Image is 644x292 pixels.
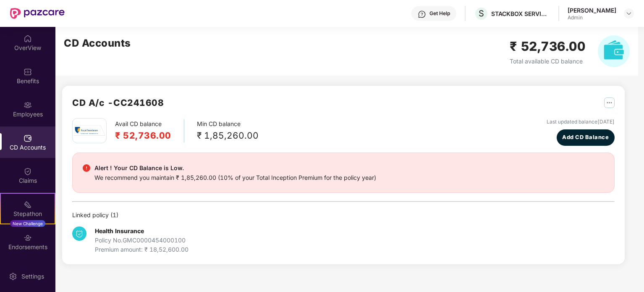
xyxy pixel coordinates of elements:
[24,101,32,109] img: svg+xml;base64,PHN2ZyBpZD0iRW1wbG95ZWVzIiB4bWxucz0iaHR0cDovL3d3dy53My5vcmcvMjAwMC9zdmciIHdpZHRoPS...
[10,8,65,19] img: New Pazcare Logo
[510,37,586,56] h2: ₹ 52,736.00
[95,236,188,245] div: Policy No. GMC0000454000100
[94,173,376,182] div: We recommend you maintain ₹ 1,85,260.00 (10% of your Total Inception Premium for the policy year)
[491,10,550,18] div: STACKBOX SERVICES PRIVATE LIMITED
[557,129,615,146] button: Add CD Balance
[604,97,615,108] img: svg+xml;base64,PHN2ZyB4bWxucz0iaHR0cDovL3d3dy53My5vcmcvMjAwMC9zdmciIHdpZHRoPSIyNSIgaGVpZ2h0PSIyNS...
[115,129,171,142] h2: ₹ 52,736.00
[64,35,131,51] h2: CD Accounts
[510,58,583,65] span: Total available CD balance
[24,34,32,43] img: svg+xml;base64,PHN2ZyBpZD0iSG9tZSIgeG1sbnM9Imh0dHA6Ly93d3cudzMub3JnLzIwMDAvc3ZnIiB3aWR0aD0iMjAiIG...
[95,227,144,234] b: Health Insurance
[24,200,32,209] img: svg+xml;base64,PHN2ZyB4bWxucz0iaHR0cDovL3d3dy53My5vcmcvMjAwMC9zdmciIHdpZHRoPSIyMSIgaGVpZ2h0PSIyMC...
[568,14,616,21] div: Admin
[568,6,616,14] div: [PERSON_NAME]
[72,226,86,241] img: svg+xml;base64,PHN2ZyB4bWxucz0iaHR0cDovL3d3dy53My5vcmcvMjAwMC9zdmciIHdpZHRoPSIzNCIgaGVpZ2h0PSIzNC...
[24,68,32,76] img: svg+xml;base64,PHN2ZyBpZD0iQmVuZWZpdHMiIHhtbG5zPSJodHRwOi8vd3d3LnczLm9yZy8yMDAwL3N2ZyIgd2lkdGg9Ij...
[115,119,184,142] div: Avail CD balance
[547,118,615,126] div: Last updated balance [DATE]
[9,272,17,281] img: svg+xml;base64,PHN2ZyBpZD0iU2V0dGluZy0yMHgyMCIgeG1sbnM9Imh0dHA6Ly93d3cudzMub3JnLzIwMDAvc3ZnIiB3aW...
[24,134,32,142] img: svg+xml;base64,PHN2ZyBpZD0iQ0RfQWNjb3VudHMiIGRhdGEtbmFtZT0iQ0QgQWNjb3VudHMiIHhtbG5zPSJodHRwOi8vd3...
[626,10,632,17] img: svg+xml;base64,PHN2ZyBpZD0iRHJvcGRvd24tMzJ4MzIiIHhtbG5zPSJodHRwOi8vd3d3LnczLm9yZy8yMDAwL3N2ZyIgd2...
[73,125,105,136] img: rsi.png
[19,272,47,281] div: Settings
[598,35,630,67] img: svg+xml;base64,PHN2ZyB4bWxucz0iaHR0cDovL3d3dy53My5vcmcvMjAwMC9zdmciIHhtbG5zOnhsaW5rPSJodHRwOi8vd3...
[24,234,32,242] img: svg+xml;base64,PHN2ZyBpZD0iRW5kb3JzZW1lbnRzIiB4bWxucz0iaHR0cDovL3d3dy53My5vcmcvMjAwMC9zdmciIHdpZH...
[72,210,615,220] div: Linked policy ( 1 )
[1,210,55,218] div: Stepathon
[197,119,259,142] div: Min CD balance
[95,245,188,254] div: Premium amount: ₹ 18,52,600.00
[72,96,164,110] h2: CD A/c - CC241608
[479,8,484,18] span: S
[83,164,90,172] img: svg+xml;base64,PHN2ZyBpZD0iRGFuZ2VyX2FsZXJ0IiBkYXRhLW5hbWU9IkRhbmdlciBhbGVydCIgeG1sbnM9Imh0dHA6Ly...
[94,163,376,173] div: Alert ! Your CD Balance is Low.
[10,220,45,227] div: New Challenge
[418,10,426,18] img: svg+xml;base64,PHN2ZyBpZD0iSGVscC0zMngzMiIgeG1sbnM9Imh0dHA6Ly93d3cudzMub3JnLzIwMDAvc3ZnIiB3aWR0aD...
[24,167,32,176] img: svg+xml;base64,PHN2ZyBpZD0iQ2xhaW0iIHhtbG5zPSJodHRwOi8vd3d3LnczLm9yZy8yMDAwL3N2ZyIgd2lkdGg9IjIwIi...
[429,10,450,17] div: Get Help
[197,129,259,142] div: ₹ 1,85,260.00
[562,133,609,142] span: Add CD Balance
